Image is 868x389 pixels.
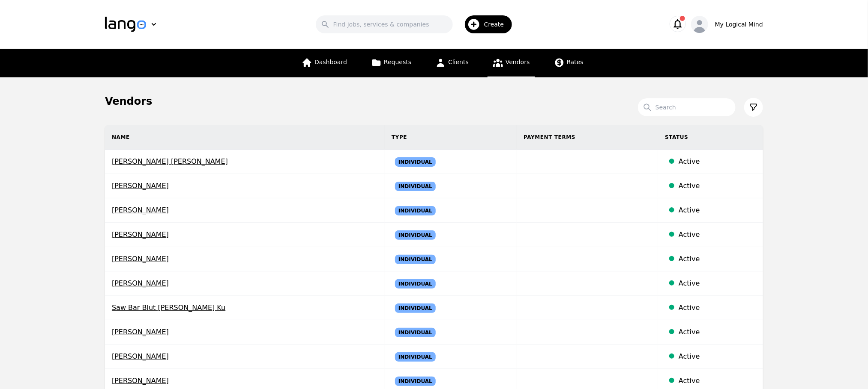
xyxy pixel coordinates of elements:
span: Individual [395,182,436,191]
span: Individual [395,279,436,289]
span: [PERSON_NAME] [PERSON_NAME] [112,156,378,167]
input: Find jobs, services & companies [316,15,453,33]
a: Requests [366,49,416,77]
div: Active [679,205,756,215]
span: [PERSON_NAME] [112,376,378,386]
div: Active [679,303,756,313]
div: Active [679,278,756,289]
a: Vendors [488,49,535,77]
th: Payment Terms [517,125,658,150]
span: Individual [395,352,436,362]
span: Saw Bar Blut [PERSON_NAME] Ku [112,303,378,313]
div: My Logical Mind [715,20,763,29]
div: Active [679,351,756,362]
button: My Logical Mind [691,16,763,33]
a: Clients [430,49,474,77]
div: Active [679,156,756,167]
img: Logo [105,17,146,32]
h1: Vendors [105,94,152,108]
span: Individual [395,255,436,264]
div: Active [679,230,756,240]
span: Requests [384,59,411,65]
span: Individual [395,377,436,386]
button: Filter [744,98,763,117]
div: Active [679,327,756,337]
span: [PERSON_NAME] [112,230,378,240]
span: Dashboard [314,59,347,65]
span: Vendors [506,59,530,65]
a: Rates [549,49,589,77]
span: Rates [567,59,584,65]
span: Clients [448,59,469,65]
a: Dashboard [296,49,352,77]
span: [PERSON_NAME] [112,351,378,362]
span: [PERSON_NAME] [112,327,378,337]
span: Create [484,20,510,29]
span: [PERSON_NAME] [112,181,378,191]
button: Create [453,12,518,37]
span: Individual [395,206,436,215]
th: Status [658,125,763,150]
div: Active [679,254,756,264]
input: Search [638,98,736,116]
span: Individual [395,230,436,240]
div: Active [679,376,756,386]
span: Individual [395,157,436,167]
span: [PERSON_NAME] [112,278,378,289]
span: Individual [395,328,436,337]
span: [PERSON_NAME] [112,254,378,264]
th: Name [105,125,385,150]
div: Active [679,181,756,191]
span: Individual [395,304,436,313]
th: Type [385,125,517,150]
span: [PERSON_NAME] [112,205,378,215]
